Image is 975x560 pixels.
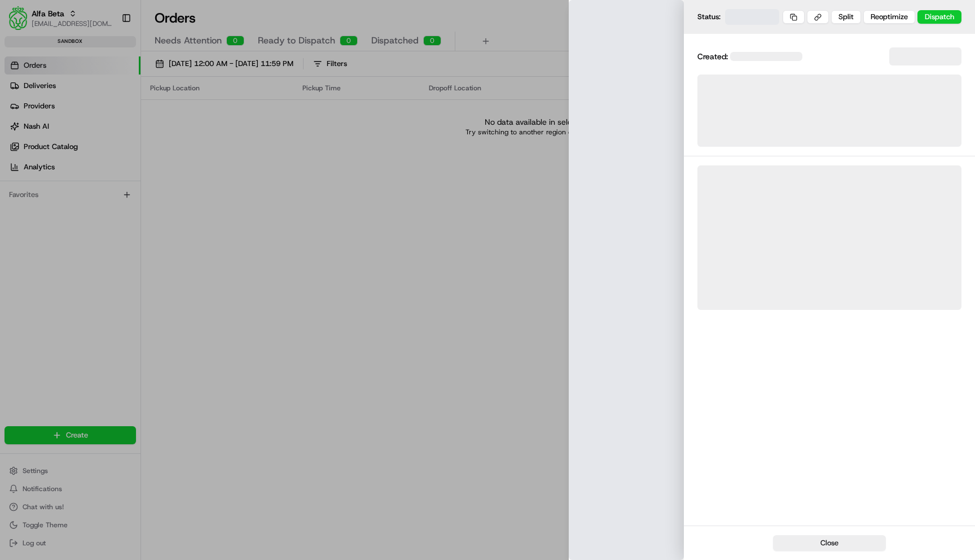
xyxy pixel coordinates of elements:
[863,10,915,24] button: Reoptimize
[697,51,728,62] span: Created:
[831,10,861,24] button: Split
[773,535,886,551] button: Close
[697,9,783,25] div: Status:
[917,10,961,24] button: Dispatch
